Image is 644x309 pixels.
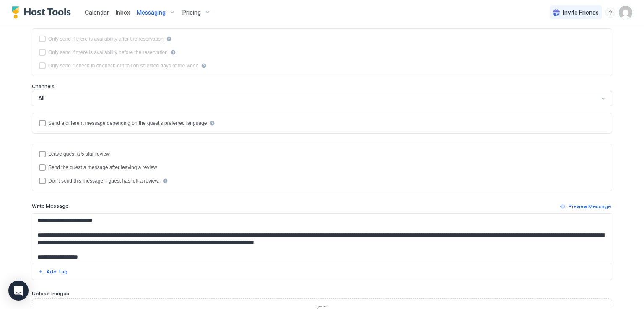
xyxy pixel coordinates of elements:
[85,9,109,16] span: Calendar
[47,268,68,276] div: Add Tag
[39,49,605,56] div: beforeReservation
[116,9,130,16] span: Inbox
[48,63,198,69] div: Only send if check-in or check-out fall on selected days of the week
[39,36,605,42] div: afterReservation
[563,9,599,16] span: Invite Friends
[48,36,164,42] div: Only send if there is availability after the reservation
[48,178,160,184] div: Don't send this message if guest has left a review.
[48,49,168,55] div: Only send if there is availability before the reservation
[39,178,605,184] div: disableMessageAfterReview
[32,290,69,296] span: Upload Images
[605,8,615,18] div: menu
[619,6,632,19] div: User profile
[48,165,157,170] div: Send the guest a message after leaving a review
[32,214,612,263] textarea: Input Field
[37,267,69,277] button: Add Tag
[137,9,166,16] span: Messaging
[12,6,75,19] a: Host Tools Logo
[182,9,201,16] span: Pricing
[569,203,611,210] div: Preview Message
[39,164,605,171] div: sendMessageAfterLeavingReview
[32,83,55,89] span: Channels
[559,201,612,211] button: Preview Message
[38,95,44,102] span: All
[116,8,130,17] a: Inbox
[8,281,29,301] div: Open Intercom Messenger
[32,203,68,209] span: Write Message
[39,62,605,69] div: isLimited
[39,120,605,126] div: languagesEnabled
[85,8,109,17] a: Calendar
[48,120,207,126] div: Send a different message depending on the guest's preferred language
[39,151,605,157] div: reviewEnabled
[48,151,110,157] div: Leave guest a 5 star review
